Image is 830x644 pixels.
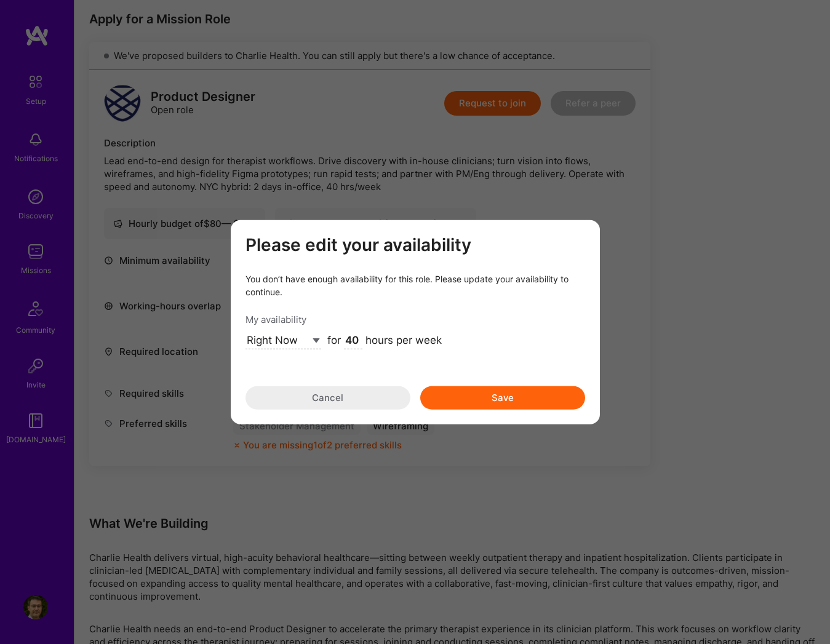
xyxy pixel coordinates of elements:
div: for hours per week [327,333,442,349]
h3: Please edit your availability [245,234,585,255]
input: XX [344,333,362,349]
button: Cancel [245,386,410,410]
div: My availability [245,313,585,326]
button: Save [420,386,585,410]
div: You don’t have enough availability for this role. Please update your availability to continue. [245,272,585,298]
div: modal [231,220,600,424]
